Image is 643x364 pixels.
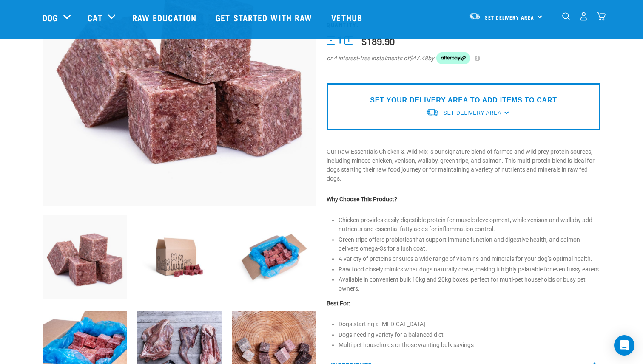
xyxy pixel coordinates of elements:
span: Set Delivery Area [485,16,534,19]
li: A variety of proteins ensures a wide range of vitamins and minerals for your dog’s optimal health. [339,254,600,263]
img: Raw Essentials Bulk 10kg Raw Dog Food Box [232,215,316,299]
li: Dogs starting a [MEDICAL_DATA] [339,320,600,329]
a: Raw Education [124,0,207,34]
span: 1 [337,36,342,45]
div: $189.90 [361,36,395,46]
span: Set Delivery Area [444,110,501,116]
img: user.png [579,12,588,21]
a: Dog [43,11,58,24]
img: Afterpay [436,52,470,64]
div: Open Intercom Messenger [614,335,634,356]
li: Dogs needing variety for a balanced diet [339,330,600,339]
a: Get started with Raw [207,0,323,34]
img: home-icon-1@2x.png [562,12,570,20]
li: Multi-pet households or those wanting bulk savings [339,341,600,350]
a: Vethub [323,0,373,34]
p: Our Raw Essentials Chicken & Wild Mix is our signature blend of farmed and wild prey protein sour... [327,147,600,183]
p: SET YOUR DELIVERY AREA TO ADD ITEMS TO CART [370,95,557,105]
button: - [327,36,335,45]
img: Raw Essentials Bulk 10kg Raw Dog Food Box Exterior Design [137,215,222,299]
li: Green tripe offers probiotics that support immune function and digestive health, and salmon deliv... [339,235,600,253]
button: + [344,36,353,45]
div: or 4 interest-free instalments of by [327,52,600,64]
li: Chicken provides easily digestible protein for muscle development, while venison and wallaby add ... [339,216,600,234]
img: home-icon@2x.png [597,12,606,21]
img: Pile Of Cubed Chicken Wild Meat Mix [43,215,127,299]
li: Available in convenient bulk 10kg and 20kg boxes, perfect for multi-pet households or busy pet ow... [339,275,600,293]
span: $47.48 [409,54,428,63]
li: Raw food closely mimics what dogs naturally crave, making it highly palatable for even fussy eaters. [339,265,600,274]
img: van-moving.png [469,12,481,20]
img: van-moving.png [426,108,439,117]
a: Cat [88,11,102,24]
strong: Why Choose This Product? [327,196,397,203]
strong: Best For: [327,300,350,307]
